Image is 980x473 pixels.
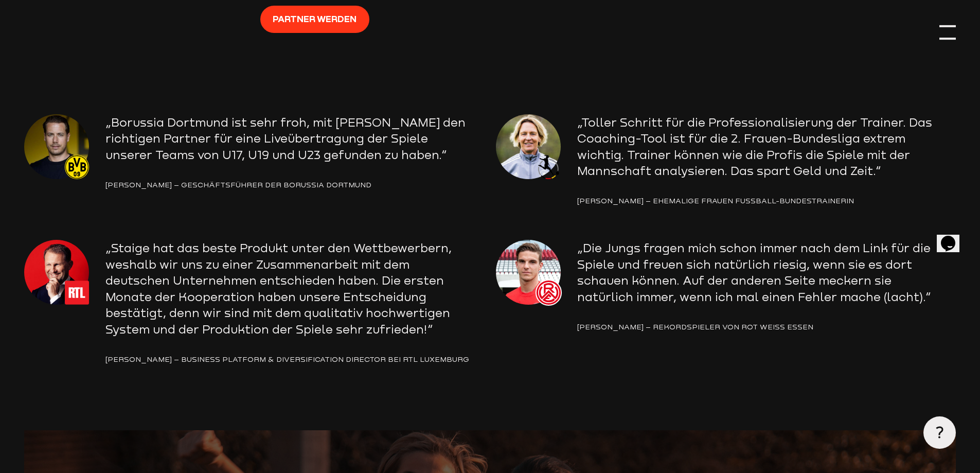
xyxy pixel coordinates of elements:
iframe: chat widget [937,221,970,252]
a: Partner werden [260,6,369,33]
div: [PERSON_NAME] – Ehemalige Frauen Fußball-Bundestrainerin [577,195,956,207]
img: logo_rwe.svg [532,276,565,309]
div: [PERSON_NAME] – Geschäftsführer der Borussia Dortmund [105,179,484,191]
p: „Die Jungs fragen mich schon immer nach dem Link für die Spiele und freuen sich natürlich riesig,... [577,240,956,305]
img: logo_bvb.svg [61,151,93,183]
span: Partner werden [273,11,357,26]
img: logo_dfb-frauen-1.png [532,151,565,183]
div: [PERSON_NAME] – Rekordspieler von Rot Weiss Essen [577,321,956,334]
img: logo_rtl-1.png [61,276,93,309]
p: „Toller Schritt für die Professionalisierung der Trainer. Das Coaching-Tool ist für die 2. Frauen... [577,114,956,179]
div: [PERSON_NAME] – Business Platform & Diversification Director bei RTL Luxemburg [105,354,484,366]
p: „Borussia Dortmund ist sehr froh, mit [PERSON_NAME] den richtigen Partner für eine Liveübertragun... [105,114,484,163]
p: „Staige hat das beste Produkt unter den Wettbewerbern, weshalb wir uns zu einer Zusammenarbeit mi... [105,240,484,337]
